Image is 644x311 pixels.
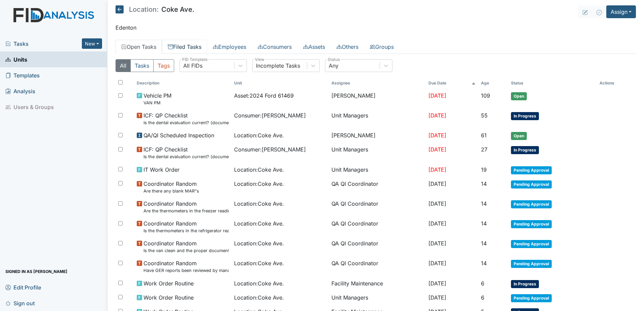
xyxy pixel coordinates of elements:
[5,86,35,96] span: Analysis
[511,280,539,288] span: In Progress
[428,166,446,173] span: [DATE]
[329,77,426,89] th: Assignee
[116,5,194,13] h5: Coke Ave.
[606,5,636,18] button: Assign
[511,180,552,188] span: Pending Approval
[143,293,194,302] span: Work Order Routine
[234,239,284,247] span: Location : Coke Ave.
[428,180,446,187] span: [DATE]
[153,59,174,72] button: Tags
[5,70,40,80] span: Templates
[511,146,539,154] span: In Progress
[511,260,552,268] span: Pending Approval
[511,294,552,302] span: Pending Approval
[231,77,329,89] th: Toggle SortBy
[129,6,159,13] span: Location:
[234,279,284,287] span: Location : Coke Ave.
[597,77,631,89] th: Actions
[234,293,284,302] span: Location : Coke Ave.
[329,62,339,70] div: Any
[143,188,199,194] small: Are there any blank MAR"s
[481,240,487,247] span: 14
[428,294,446,301] span: [DATE]
[143,247,229,254] small: Is the van clean and the proper documentation been stored?
[143,219,229,234] span: Coordinator Random Is the thermometers in the refrigerator reading between 34 degrees and 40 degr...
[5,54,27,65] span: Units
[143,153,229,160] small: Is the dental evaluation current? (document the date, oral rating, and goal # if needed in the co...
[428,132,446,139] span: [DATE]
[234,92,294,100] span: Asset : 2024 Ford 61469
[481,180,487,187] span: 14
[234,131,284,139] span: Location : Coke Ave.
[143,92,171,106] span: Vehicle PM VAN PM
[428,146,446,153] span: [DATE]
[329,217,426,237] td: QA QI Coordinator
[143,100,171,106] small: VAN PM
[143,111,229,126] span: ICF: QP Checklist Is the dental evaluation current? (document the date, oral rating, and goal # i...
[143,259,229,274] span: Coordinator Random Have GER reports been reviewed by managers within 72 hours of occurrence?
[234,145,306,153] span: Consumer : [PERSON_NAME]
[428,92,446,99] span: [DATE]
[511,166,552,174] span: Pending Approval
[234,166,284,174] span: Location : Coke Ave.
[481,166,487,173] span: 19
[329,197,426,217] td: QA QI Coordinator
[428,280,446,287] span: [DATE]
[428,200,446,207] span: [DATE]
[481,294,484,301] span: 6
[143,145,229,160] span: ICF: QP Checklist Is the dental evaluation current? (document the date, oral rating, and goal # i...
[116,59,131,72] button: All
[5,40,82,48] a: Tasks
[329,277,426,291] td: Facility Maintenance
[143,180,199,194] span: Coordinator Random Are there any blank MAR"s
[481,280,484,287] span: 6
[256,62,300,70] div: Incomplete Tasks
[329,89,426,109] td: [PERSON_NAME]
[329,177,426,197] td: QA QI Coordinator
[329,291,426,305] td: Unit Managers
[134,77,231,89] th: Toggle SortBy
[234,219,284,228] span: Location : Coke Ave.
[329,109,426,129] td: Unit Managers
[234,111,306,119] span: Consumer : [PERSON_NAME]
[118,80,123,84] input: Toggle All Rows Selected
[252,40,297,54] a: Consumers
[207,40,252,54] a: Employees
[5,298,35,308] span: Sign out
[511,92,527,100] span: Open
[116,59,174,72] div: Type filter
[162,40,207,54] a: Filed Tasks
[331,40,364,54] a: Others
[426,77,478,89] th: Toggle SortBy
[481,92,490,99] span: 109
[5,266,67,277] span: Signed in as [PERSON_NAME]
[234,259,284,267] span: Location : Coke Ave.
[508,77,597,89] th: Toggle SortBy
[234,200,284,208] span: Location : Coke Ave.
[143,200,229,214] span: Coordinator Random Are the thermometers in the freezer reading between 0 degrees and 10 degrees?
[143,239,229,254] span: Coordinator Random Is the van clean and the proper documentation been stored?
[116,40,162,54] a: Open Tasks
[82,38,102,49] button: New
[364,40,399,54] a: Groups
[481,200,487,207] span: 14
[143,131,214,139] span: QA/QI Scheduled Inspection
[481,220,487,227] span: 14
[481,112,488,119] span: 55
[143,119,229,126] small: Is the dental evaluation current? (document the date, oral rating, and goal # if needed in the co...
[143,166,180,174] span: IT Work Order
[143,208,229,214] small: Are the thermometers in the freezer reading between 0 degrees and 10 degrees?
[116,24,636,32] p: Edenton
[481,146,487,153] span: 27
[428,240,446,247] span: [DATE]
[478,77,508,89] th: Toggle SortBy
[329,237,426,256] td: QA QI Coordinator
[428,112,446,119] span: [DATE]
[428,260,446,267] span: [DATE]
[329,256,426,276] td: QA QI Coordinator
[481,260,487,267] span: 14
[183,62,202,70] div: All FIDs
[511,132,527,140] span: Open
[234,180,284,188] span: Location : Coke Ave.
